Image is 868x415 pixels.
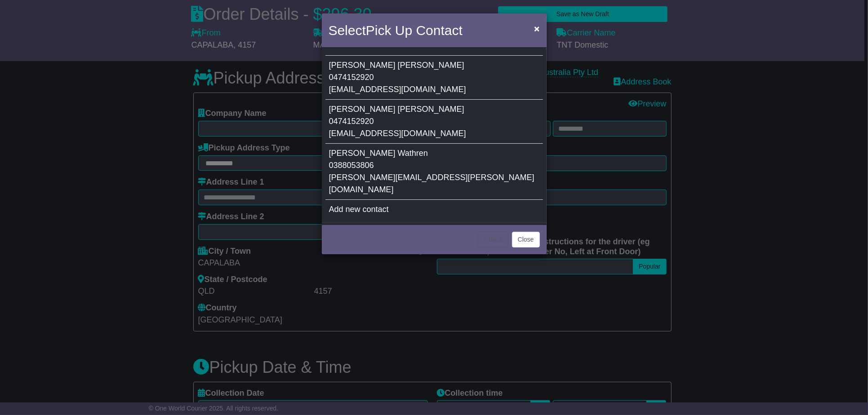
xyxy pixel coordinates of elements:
span: [EMAIL_ADDRESS][DOMAIN_NAME] [329,85,466,94]
span: × [534,23,539,34]
button: < Back [477,232,508,247]
span: [EMAIL_ADDRESS][DOMAIN_NAME] [329,129,466,138]
span: [PERSON_NAME] [329,61,396,70]
span: [PERSON_NAME] [329,105,396,114]
span: [PERSON_NAME] [398,61,464,70]
span: Pick Up [366,23,412,38]
span: 0388053806 [329,161,374,170]
span: [PERSON_NAME] [398,105,464,114]
span: 0474152920 [329,73,374,82]
span: 0474152920 [329,117,374,126]
span: [PERSON_NAME] [329,149,396,158]
span: [PERSON_NAME][EMAIL_ADDRESS][PERSON_NAME][DOMAIN_NAME] [329,173,534,194]
span: Contact [416,23,463,38]
h4: Select [329,20,463,40]
button: Close [512,232,540,247]
button: Close [530,19,544,38]
span: Add new contact [329,205,389,214]
span: Wathren [398,149,428,158]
